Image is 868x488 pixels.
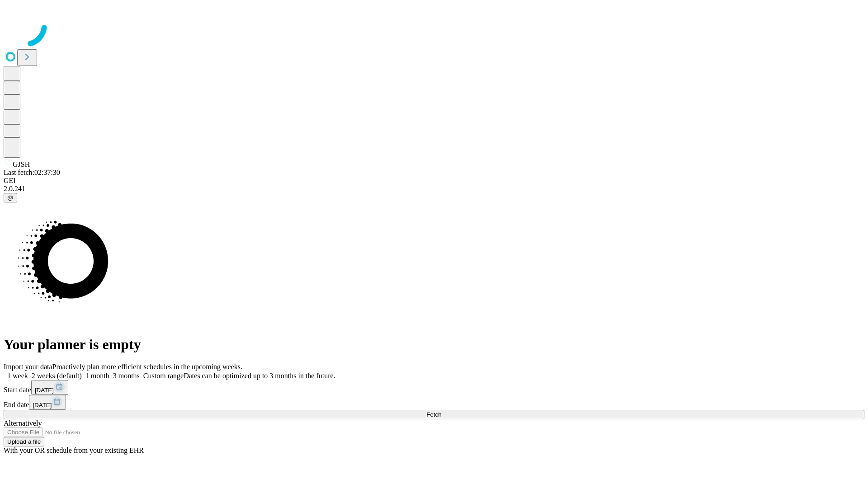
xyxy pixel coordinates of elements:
[85,372,109,380] span: 1 month
[4,193,17,202] button: @
[184,372,335,380] span: Dates can be optimized up to 3 months in the future.
[143,372,184,380] span: Custom range
[4,177,864,185] div: GEI
[4,395,864,410] div: End date
[4,410,864,419] button: Fetch
[4,169,60,176] span: Last fetch: 02:37:30
[4,363,52,371] span: Import your data
[4,336,864,353] h1: Your planner is empty
[35,387,54,394] span: [DATE]
[31,380,68,395] button: [DATE]
[4,380,864,395] div: Start date
[4,446,144,454] span: With your OR schedule from your existing EHR
[32,372,82,380] span: 2 weeks (default)
[13,160,30,168] span: GJSH
[29,395,66,410] button: [DATE]
[4,419,42,427] span: Alternatively
[4,437,44,446] button: Upload a file
[426,411,441,418] span: Fetch
[113,372,140,380] span: 3 months
[52,363,242,371] span: Proactively plan more efficient schedules in the upcoming weeks.
[7,372,28,380] span: 1 week
[7,194,14,201] span: @
[33,402,52,408] span: [DATE]
[4,185,864,193] div: 2.0.241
